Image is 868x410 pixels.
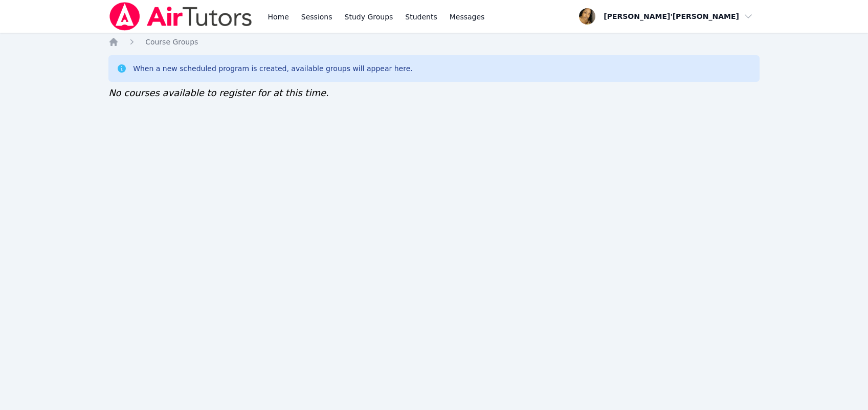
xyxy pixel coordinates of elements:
[108,2,253,31] img: Air Tutors
[145,38,198,46] span: Course Groups
[108,87,329,98] span: No courses available to register for at this time.
[145,37,198,47] a: Course Groups
[450,12,485,22] span: Messages
[108,37,760,47] nav: Breadcrumb
[133,63,413,74] div: When a new scheduled program is created, available groups will appear here.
